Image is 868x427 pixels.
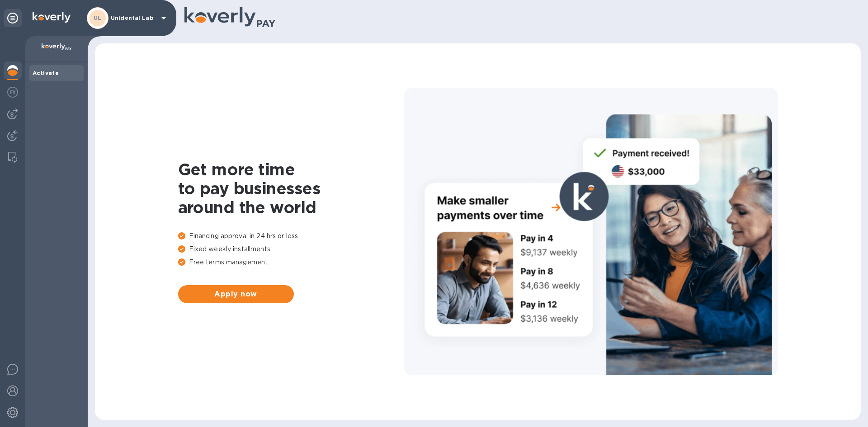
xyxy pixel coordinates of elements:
b: UL [94,14,102,21]
p: Unidental Lab [111,15,156,21]
p: Fixed weekly installments. [178,244,404,254]
p: Financing approval in 24 hrs or less. [178,231,404,241]
img: Foreign exchange [7,87,18,98]
span: Apply now [185,289,287,300]
p: Free terms management. [178,258,404,267]
button: Apply now [178,285,294,303]
div: Unpin categories [4,9,22,27]
img: Logo [33,12,71,23]
b: Activate [33,70,59,76]
h1: Get more time to pay businesses around the world [178,160,404,217]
